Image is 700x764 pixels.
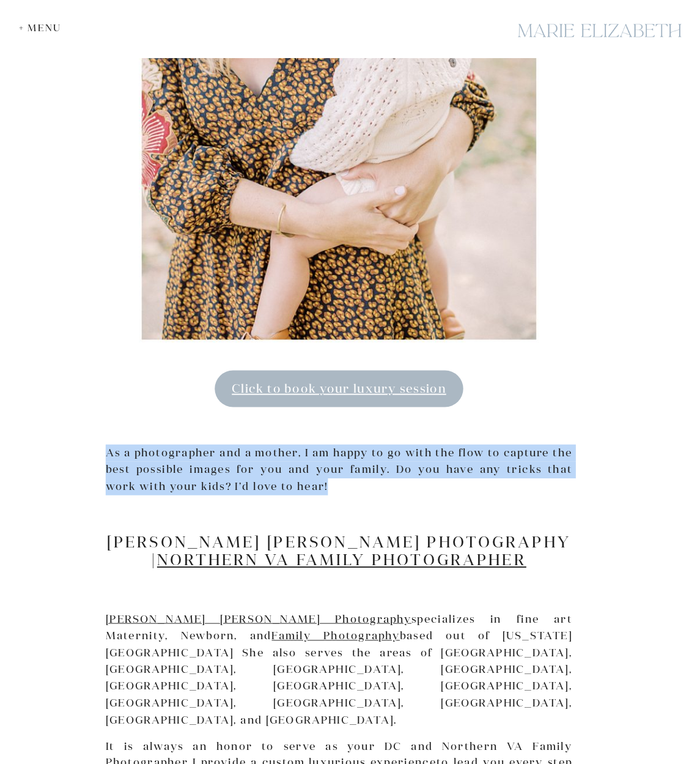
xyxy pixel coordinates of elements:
[157,550,526,569] a: Northern VA Family Photographer
[106,445,572,495] p: As a photographer and a mother, I am happy to go with the flow to capture the best possible image...
[106,612,411,626] a: [PERSON_NAME] [PERSON_NAME] Photography
[106,532,572,569] h2: [PERSON_NAME] [PERSON_NAME] Photography |
[232,381,446,396] span: Click to book your luxury session
[106,611,572,729] p: specializes in fine art Maternity, Newborn, and based out of [US_STATE][GEOGRAPHIC_DATA] She also...
[271,629,399,642] a: Family Photography
[19,22,67,33] div: + Menu
[215,370,463,407] a: Click to book your luxury session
